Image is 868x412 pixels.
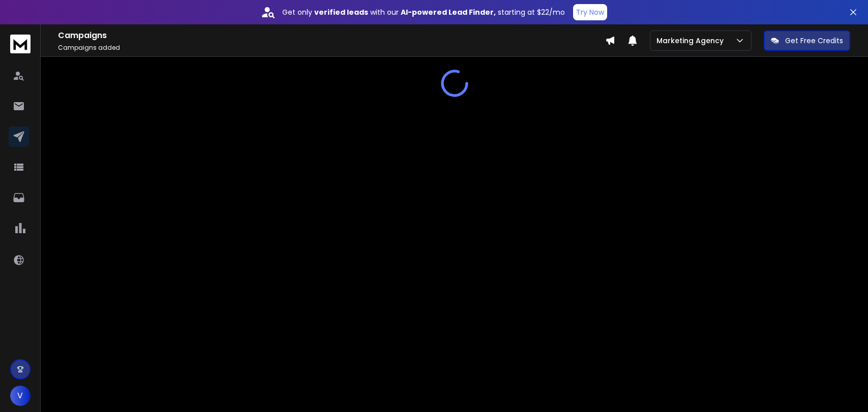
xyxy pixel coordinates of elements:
button: Get Free Credits [764,30,850,51]
p: Get Free Credits [785,36,843,46]
h1: Campaigns [58,29,605,42]
p: Campaigns added [58,44,605,52]
p: Get only with our starting at $22/mo [282,7,565,17]
strong: verified leads [314,7,368,17]
button: Try Now [573,4,607,20]
img: logo [10,35,31,53]
button: V [10,386,31,406]
strong: AI-powered Lead Finder, [401,7,496,17]
p: Marketing Agency [656,36,728,46]
p: Try Now [576,7,604,17]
